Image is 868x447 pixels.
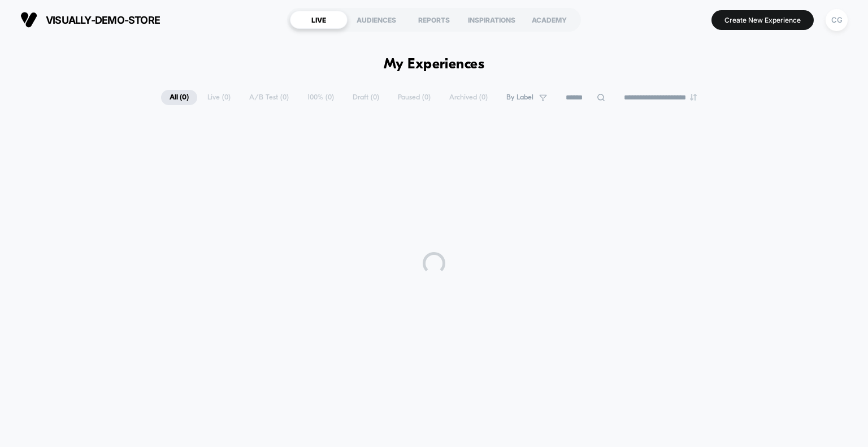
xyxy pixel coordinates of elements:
span: By Label [506,93,533,102]
h1: My Experiences [384,57,485,73]
button: Create New Experience [711,10,814,30]
div: LIVE [290,11,348,29]
span: visually-demo-store [46,14,160,26]
div: INSPIRATIONS [463,11,520,29]
button: CG [822,8,851,32]
img: Visually logo [20,11,37,28]
div: CG [826,9,848,31]
div: REPORTS [405,11,463,29]
button: visually-demo-store [17,11,163,29]
span: All ( 0 ) [161,90,197,105]
img: end [690,94,697,101]
div: AUDIENCES [348,11,405,29]
div: ACADEMY [520,11,578,29]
